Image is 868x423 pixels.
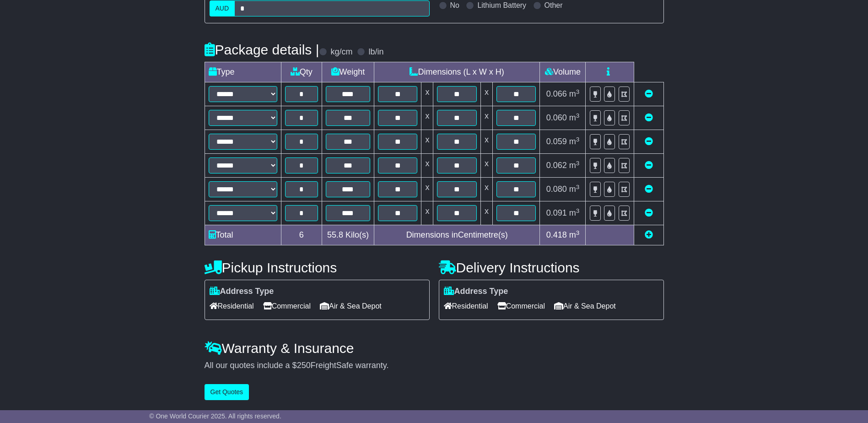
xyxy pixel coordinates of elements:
label: lb/in [368,47,383,57]
span: m [569,137,580,146]
h4: Warranty & Insurance [205,341,664,356]
h4: Delivery Instructions [439,260,664,275]
a: Remove this item [645,208,653,217]
span: Air & Sea Depot [554,299,616,313]
a: Remove this item [645,89,653,98]
sup: 3 [576,229,580,236]
td: Volume [540,62,586,82]
td: x [421,201,433,225]
div: All our quotes include a $ FreightSafe warranty. [205,361,664,371]
sup: 3 [576,160,580,167]
a: Remove this item [645,137,653,146]
label: Other [545,1,563,10]
span: 0.060 [546,113,567,122]
td: x [480,82,492,106]
a: Remove this item [645,113,653,122]
a: Add new item [645,230,653,239]
span: 0.091 [546,208,567,217]
td: x [421,106,433,130]
td: x [480,178,492,201]
a: Remove this item [645,184,653,194]
label: AUD [210,0,235,16]
a: Remove this item [645,161,653,170]
span: 0.080 [546,184,567,194]
td: x [421,82,433,106]
span: m [569,184,580,194]
label: Address Type [210,287,274,297]
span: m [569,89,580,98]
td: x [480,201,492,225]
sup: 3 [576,207,580,214]
td: Total [205,225,281,245]
td: Qty [281,62,322,82]
td: x [421,178,433,201]
span: Residential [444,299,488,313]
span: Commercial [263,299,311,313]
td: Type [205,62,281,82]
span: 250 [297,361,311,370]
label: kg/cm [330,47,352,57]
label: Lithium Battery [477,1,526,10]
td: x [480,106,492,130]
span: © One World Courier 2025. All rights reserved. [149,412,281,420]
span: Air & Sea Depot [320,299,382,313]
td: x [421,130,433,154]
span: m [569,208,580,217]
span: 0.066 [546,89,567,98]
td: x [480,130,492,154]
td: Dimensions in Centimetre(s) [374,225,540,245]
td: x [480,154,492,178]
span: 0.062 [546,161,567,170]
sup: 3 [576,112,580,119]
td: Weight [322,62,374,82]
span: 55.8 [327,230,343,239]
button: Get Quotes [205,384,249,400]
td: Kilo(s) [322,225,374,245]
h4: Pickup Instructions [205,260,430,275]
label: Address Type [444,287,508,297]
td: 6 [281,225,322,245]
sup: 3 [576,136,580,143]
span: 0.418 [546,230,567,239]
span: Commercial [497,299,545,313]
label: No [450,1,459,10]
span: 0.059 [546,137,567,146]
td: x [421,154,433,178]
span: m [569,113,580,122]
span: m [569,161,580,170]
td: Dimensions (L x W x H) [374,62,540,82]
h4: Package details | [205,42,319,57]
sup: 3 [576,184,580,190]
span: Residential [210,299,254,313]
sup: 3 [576,88,580,95]
span: m [569,230,580,239]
